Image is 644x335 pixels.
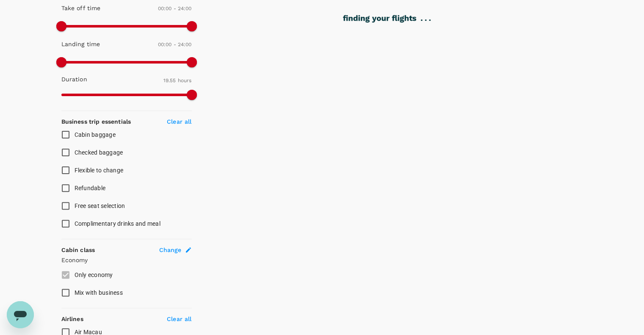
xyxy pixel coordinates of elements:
span: Change [159,246,182,254]
p: Landing time [61,40,100,48]
p: Take off time [61,4,101,12]
span: Cabin baggage [75,131,116,138]
g: . [425,19,426,21]
span: 19.55 hours [163,78,192,83]
span: Refundable [75,185,106,191]
span: Free seat selection [75,202,125,209]
span: Mix with business [75,289,123,296]
g: . [421,19,423,21]
span: Complimentary drinks and meal [75,220,160,227]
g: finding your flights [343,15,416,23]
strong: Airlines [61,316,83,322]
p: Clear all [167,315,191,323]
strong: Business trip essentials [61,118,131,125]
p: Duration [61,75,87,83]
span: Checked baggage [75,149,123,156]
span: 00:00 - 24:00 [158,42,192,47]
strong: Cabin class [61,246,95,253]
iframe: Button to launch messaging window [7,301,34,328]
g: . [429,19,431,21]
span: 00:00 - 24:00 [158,6,192,11]
p: Clear all [167,117,191,126]
span: Only economy [75,271,113,278]
span: Flexible to change [75,167,124,174]
p: Economy [61,256,192,264]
